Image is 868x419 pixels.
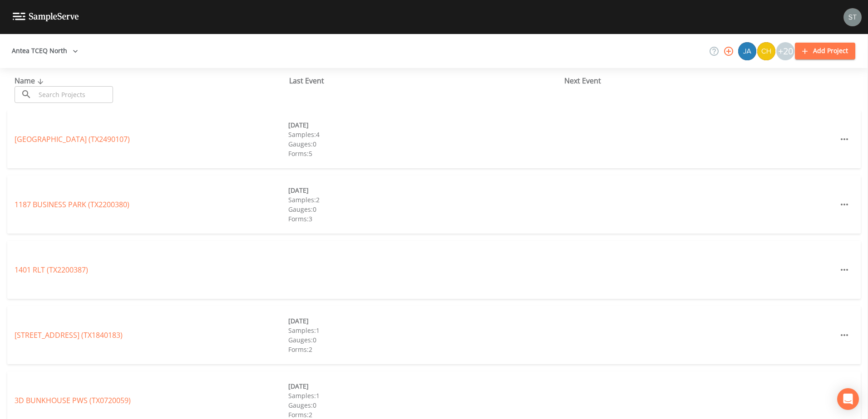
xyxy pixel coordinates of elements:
a: 1401 RLT (TX2200387) [15,265,88,275]
div: Gauges: 0 [288,335,562,345]
div: [DATE] [288,120,562,130]
div: Gauges: 0 [288,400,562,410]
div: Forms: 5 [288,149,562,158]
div: Open Intercom Messenger [837,388,859,410]
div: Gauges: 0 [288,205,562,214]
div: Forms: 3 [288,214,562,224]
div: [DATE] [288,316,562,326]
div: Gauges: 0 [288,139,562,149]
a: 3D BUNKHOUSE PWS (TX0720059) [15,395,131,405]
img: c74b8b8b1c7a9d34f67c5e0ca157ed15 [757,42,775,60]
div: Last Event [289,75,564,86]
a: 1187 BUSINESS PARK (TX2200380) [15,200,129,209]
span: Name [15,76,46,86]
div: Samples: 1 [288,326,562,335]
input: Search Projects [35,86,113,103]
div: Samples: 4 [288,130,562,139]
div: +20 [776,42,794,60]
div: James Whitmire [738,42,757,60]
a: [GEOGRAPHIC_DATA] (TX2490107) [15,134,130,144]
div: Charles Medina [757,42,776,60]
div: [DATE] [288,381,562,391]
button: Add Project [795,43,855,59]
div: Samples: 1 [288,391,562,400]
img: 8315ae1e0460c39f28dd315f8b59d613 [843,8,862,26]
button: Antea TCEQ North [8,43,82,59]
div: Next Event [564,75,839,86]
a: [STREET_ADDRESS] (TX1840183) [15,330,123,340]
img: 2e773653e59f91cc345d443c311a9659 [738,42,756,60]
div: [DATE] [288,185,562,195]
div: Forms: 2 [288,345,562,354]
img: logo [13,13,79,21]
div: Samples: 2 [288,195,562,205]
